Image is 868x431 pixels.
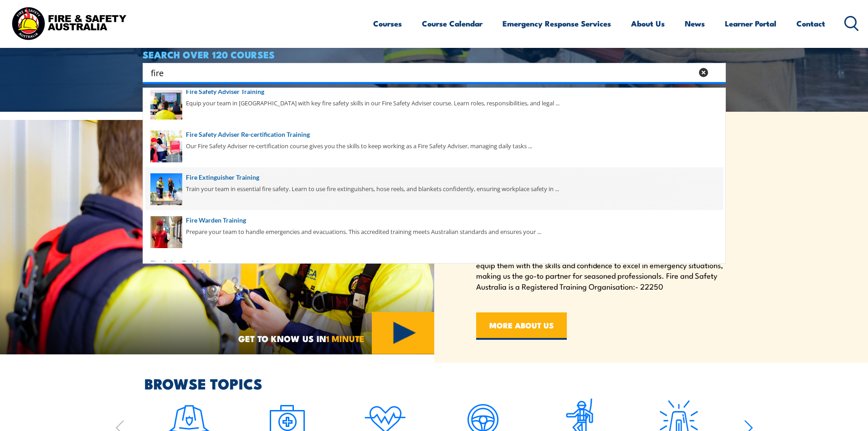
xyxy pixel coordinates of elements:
[685,11,705,36] a: News
[150,87,718,97] a: Fire Safety Adviser Training
[150,215,718,225] a: Fire Warden Training
[238,334,365,343] span: GET TO KNOW US IN
[150,258,718,268] a: Fire Safety Training Courses
[373,11,402,36] a: Courses
[144,377,753,389] h2: BROWSE TOPICS
[503,11,611,36] a: Emergency Response Services
[326,332,365,345] strong: 1 MINUTE
[631,11,665,36] a: About Us
[476,312,567,340] a: MORE ABOUT US
[796,11,825,36] a: Contact
[422,11,483,36] a: Course Calendar
[151,66,693,79] input: Search input
[150,130,718,140] a: Fire Safety Adviser Re-certification Training
[150,172,718,182] a: Fire Extinguisher Training
[153,66,695,79] form: Search form
[710,66,723,79] button: Search magnifier button
[725,11,776,36] a: Learner Portal
[143,49,726,59] h4: SEARCH OVER 120 COURSES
